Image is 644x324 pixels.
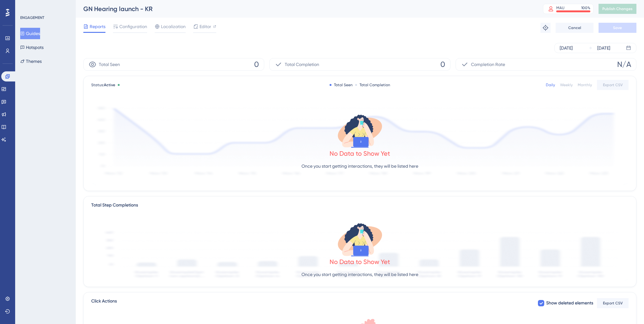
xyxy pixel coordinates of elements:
[597,44,610,52] div: [DATE]
[90,23,105,30] span: Reports
[330,82,353,87] div: Total Seen
[578,82,592,87] div: Monthly
[602,6,633,11] span: Publish Changes
[440,59,445,69] span: 0
[599,23,636,33] button: Save
[546,82,555,87] div: Daily
[355,82,390,87] div: Total Completion
[20,15,44,20] div: ENGAGEMENT
[603,82,623,87] span: Export CSV
[161,23,186,30] span: Localization
[20,28,40,39] button: Guides
[83,4,527,13] div: GN Hearing launch - KR
[91,82,115,87] span: Status:
[613,25,622,30] span: Save
[556,5,564,10] div: MAU
[91,297,117,309] span: Click Actions
[254,59,259,69] span: 0
[556,23,593,33] button: Cancel
[20,56,42,67] button: Themes
[617,59,631,69] span: N/A
[330,257,390,266] div: No Data to Show Yet
[330,149,390,158] div: No Data to Show Yet
[599,4,636,14] button: Publish Changes
[568,25,581,30] span: Cancel
[200,23,211,30] span: Editor
[597,298,629,308] button: Export CSV
[560,82,573,87] div: Weekly
[301,271,418,278] p: Once you start getting interactions, they will be listed here
[119,23,147,30] span: Configuration
[560,44,573,52] div: [DATE]
[581,5,590,10] div: 100 %
[285,61,319,68] span: Total Completion
[546,299,593,307] span: Show deleted elements
[597,80,629,90] button: Export CSV
[603,301,623,306] span: Export CSV
[99,61,120,68] span: Total Seen
[104,83,115,87] span: Active
[20,42,44,53] button: Hotspots
[91,201,138,209] div: Total Step Completions
[301,162,418,170] p: Once you start getting interactions, they will be listed here
[471,61,505,68] span: Completion Rate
